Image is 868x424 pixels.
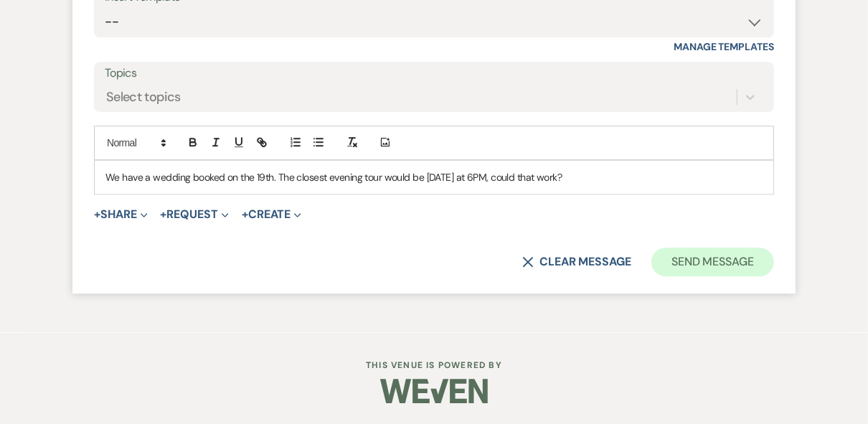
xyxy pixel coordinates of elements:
span: + [161,209,167,220]
button: Send Message [651,248,774,276]
span: + [94,209,100,220]
p: We have a wedding booked on the 19th. The closest evening tour would be [DATE] at 6PM, could that... [105,169,763,185]
img: Weven Logo [380,366,488,416]
button: Clear message [522,256,631,268]
div: Select topics [106,88,181,107]
button: Share [94,209,148,220]
span: + [242,209,248,220]
button: Create [242,209,301,220]
button: Request [161,209,229,220]
a: Manage Templates [674,40,774,53]
label: Topics [105,63,763,84]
